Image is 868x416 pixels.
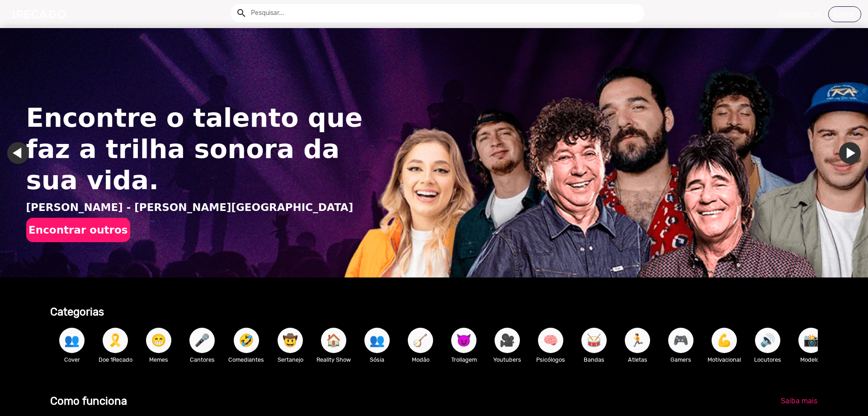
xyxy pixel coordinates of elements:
[451,328,476,353] button: 😈
[151,328,166,353] span: 😁
[64,328,80,353] span: 👥
[194,328,210,353] span: 🎤
[673,328,689,353] span: 🎮
[360,355,394,364] p: Sósia
[236,8,247,19] mat-icon: Example home icon
[316,355,351,364] p: Reality Show
[668,328,693,353] button: 🎮
[403,355,438,364] p: Modão
[408,328,433,353] button: 🪕
[774,393,825,409] a: Saiba mais
[543,328,558,353] span: 🧠
[234,328,259,353] button: 🤣
[26,200,373,215] p: [PERSON_NAME] - [PERSON_NAME][GEOGRAPHIC_DATA]
[413,328,428,353] span: 🪕
[495,328,520,353] button: 🎥
[50,306,104,318] b: Categorias
[108,328,123,353] span: 🎗️
[321,328,346,353] button: 🏠
[447,355,481,364] p: Trollagem
[779,10,821,18] u: Cadastre-se
[26,218,130,242] button: Encontrar outros
[189,328,215,353] button: 🎤
[26,102,373,196] h1: Encontre o talento que faz a trilha sonora da sua vida.
[750,355,785,364] p: Locutores
[760,328,775,353] span: 🔊
[717,328,732,353] span: 💪
[538,328,563,353] button: 🧠
[146,328,171,353] button: 😁
[781,397,817,405] span: Saiba mais
[712,328,737,353] button: 💪
[50,395,127,407] b: Como funciona
[59,328,85,353] button: 👥
[586,328,602,353] span: 🥁
[244,4,644,22] input: Pesquisar...
[500,328,515,353] span: 🎥
[577,355,611,364] p: Bandas
[278,328,303,353] button: 🤠
[620,355,655,364] p: Atletas
[185,355,219,364] p: Cantores
[490,355,524,364] p: Youtubers
[755,328,780,353] button: 🔊
[707,355,741,364] p: Motivacional
[794,355,828,364] p: Modelos
[233,5,249,20] button: Example home icon
[364,328,390,353] button: 👥
[273,355,307,364] p: Sertanejo
[239,328,254,353] span: 🤣
[55,355,89,364] p: Cover
[533,355,568,364] p: Psicólogos
[581,328,607,353] button: 🥁
[456,328,472,353] span: 😈
[7,142,29,164] a: Ir para o último slide
[664,355,698,364] p: Gamers
[326,328,341,353] span: 🏠
[625,328,650,353] button: 🏃
[369,328,385,353] span: 👥
[630,328,645,353] span: 🏃
[798,328,824,353] button: 📸
[228,355,264,364] p: Comediantes
[142,355,176,364] p: Memes
[828,6,861,22] a: Entrar
[103,328,128,353] button: 🎗️
[283,328,298,353] span: 🤠
[839,142,861,164] a: Ir para o próximo slide
[803,328,819,353] span: 📸
[98,355,132,364] p: Doe 1Recado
